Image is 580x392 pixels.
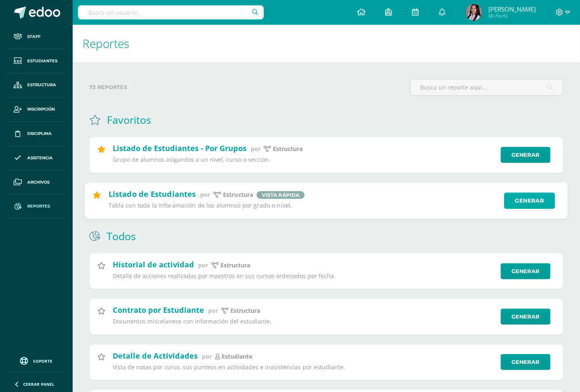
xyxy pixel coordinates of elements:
[27,130,52,137] span: Disciplina
[222,353,252,360] p: estudiante
[7,25,66,49] a: Staff
[27,203,50,210] span: Reportes
[273,145,303,153] p: Estructura
[113,318,495,325] p: Docunentos miscelaneos con información del estudiante.
[488,5,536,13] span: [PERSON_NAME]
[113,143,246,153] h2: Listado de Estudiantes - Por Grupos
[7,73,66,98] a: Estructura
[198,261,208,269] span: por
[109,202,499,210] p: Tabla con toda la inforamación de los alumnos por grado o nivel.
[78,5,264,19] input: Busca un usuario...
[200,190,210,198] span: por
[7,146,66,170] a: Asistencia
[89,79,403,96] label: 73 reportes
[27,58,57,64] span: Estudiantes
[223,191,253,198] p: Estructura
[7,122,66,146] a: Disciplina
[7,170,66,195] a: Archivos
[504,192,555,209] a: Generar
[109,189,196,198] h2: Listado de Estudiantes
[7,97,66,122] a: Inscripción
[107,229,136,243] h1: Todos
[501,309,551,325] a: Generar
[113,260,194,269] h2: Historial de actividad
[27,179,50,186] span: Archivos
[107,113,151,127] h1: Favoritos
[23,381,54,387] span: Cerrar panel
[466,4,482,21] img: 1c4a8e29229ca7cba10d259c3507f649.png
[113,364,495,371] p: Vista de notas por curso, sus punteos en actividades e inasistencias por estudiante.
[27,155,53,161] span: Asistencia
[113,156,495,163] p: Grupo de alumnos asigandos a un nivel, curso o sección.
[113,272,495,280] p: Detalle de acciones realizadas por maestros en sus cursos ordenados por fecha.
[113,351,198,361] h2: Detalle de Actividades
[257,191,305,198] span: Vista rápida
[33,358,53,364] span: Soporte
[7,194,66,219] a: Reportes
[7,49,66,73] a: Estudiantes
[27,106,55,113] span: Inscripción
[501,147,551,163] a: Generar
[501,263,551,279] a: Generar
[113,305,204,315] h2: Contrato por Estudiante
[208,307,218,314] span: por
[501,354,551,370] a: Generar
[230,307,260,314] p: Estructura
[83,35,129,51] span: Reportes
[202,352,212,360] span: por
[10,355,63,366] a: Soporte
[410,79,563,95] input: Busca un reporte aquí...
[27,82,56,88] span: Estructura
[488,12,536,19] span: Mi Perfil
[27,33,40,40] span: Staff
[251,145,260,153] span: por
[220,262,250,269] p: Estructura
